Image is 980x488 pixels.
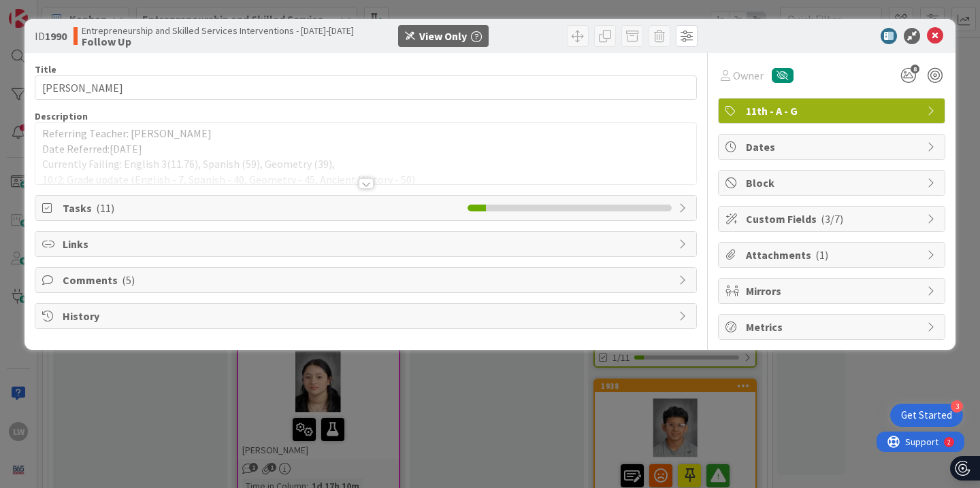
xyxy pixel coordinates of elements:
[890,404,963,427] div: Open Get Started checklist, remaining modules: 3
[63,236,672,252] span: Links
[45,29,67,43] b: 1990
[746,247,920,263] span: Attachments
[746,139,920,155] span: Dates
[901,408,952,422] div: Get Started
[63,200,461,216] span: Tasks
[746,319,920,335] span: Metrics
[122,273,135,287] span: ( 5 )
[35,28,67,44] span: ID
[951,400,963,413] div: 3
[35,63,56,75] label: Title
[815,248,828,262] span: ( 1 )
[63,308,672,324] span: History
[746,103,920,119] span: 11th - A - G
[746,283,920,299] span: Mirrors
[746,211,920,227] span: Custom Fields
[733,67,764,84] span: Owner
[42,142,142,156] span: Date Referred:[DATE]
[63,272,672,288] span: Comments
[911,65,919,73] span: 8
[35,110,88,122] span: Description
[82,36,354,47] b: Follow Up
[35,75,697,100] input: type card name here...
[82,25,354,36] span: Entrepreneurship and Skilled Services Interventions - [DATE]-[DATE]
[821,212,843,226] span: ( 3/7 )
[419,28,467,44] div: View Only
[71,5,74,16] div: 2
[96,201,114,215] span: ( 11 )
[746,175,920,191] span: Block
[29,2,62,18] span: Support
[42,126,212,140] span: Referring Teacher: [PERSON_NAME]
